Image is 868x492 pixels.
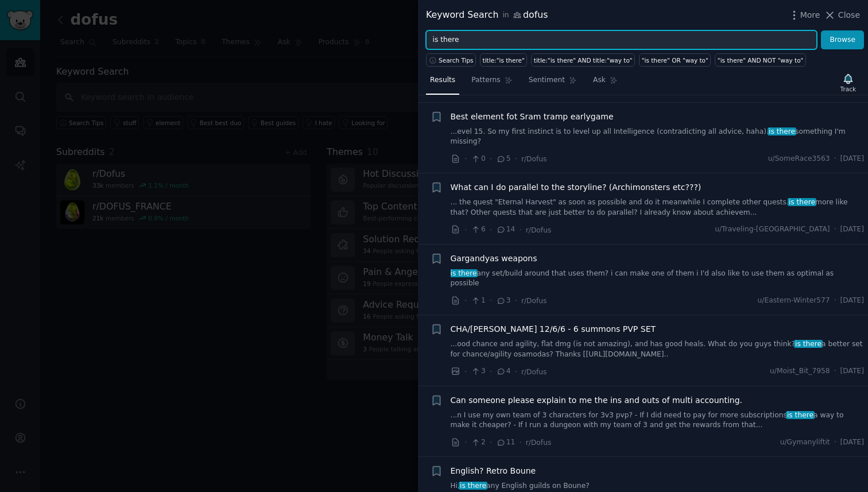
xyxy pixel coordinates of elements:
span: r/Dofus [521,368,547,376]
span: · [515,295,517,307]
span: 1 [471,296,485,306]
span: · [490,153,492,165]
span: Ask [593,75,606,86]
div: "is there" AND NOT "way to" [718,56,804,64]
span: · [464,153,467,165]
span: · [834,296,836,306]
span: · [834,437,836,448]
a: Ask [589,71,622,95]
span: · [490,295,492,307]
span: u/Moist_Bit_7958 [770,366,830,377]
a: Can someone please explain to me the ins and outs of multi accounting. [451,394,742,406]
span: Results [430,75,455,86]
span: · [834,224,836,235]
span: · [490,224,492,236]
span: 4 [496,366,510,377]
div: Track [840,85,856,93]
span: · [464,224,467,236]
button: Browse [821,30,864,50]
a: ...n I use my own team of 3 characters for 3v3 pvp? - If I did need to pay for more subscriptions... [451,410,865,431]
span: [DATE] [840,366,864,377]
a: Sentiment [525,71,581,95]
span: r/Dofus [526,226,552,234]
span: 0 [471,154,485,164]
span: u/Gymanyliftit [780,437,830,448]
div: Keyword Search dofus [426,8,548,22]
span: 2 [471,437,485,448]
div: title:"is there" AND title:"way to" [534,56,633,64]
span: [DATE] [840,437,864,448]
a: Best element fot Sram tramp earlygame [451,111,614,123]
span: Close [838,9,860,21]
div: "is there" OR "way to" [642,56,708,64]
span: 3 [471,366,485,377]
span: is there [786,411,815,419]
a: CHA/[PERSON_NAME] 12/6/6 - 6 summons PVP SET [451,323,656,335]
span: is there [459,482,487,490]
a: "is there" AND NOT "way to" [715,53,806,67]
span: is there [449,269,478,277]
a: ...ood chance and agility, flat dmg (is not amazing), and has good heals. What do you guys think?... [451,339,865,359]
span: Search Tips [439,56,474,64]
span: u/Eastern-Winter577 [758,296,830,306]
a: is thereany set/build around that uses them? i can make one of them i I'd also like to use them a... [451,269,865,289]
a: Patterns [467,71,516,95]
span: 6 [471,224,485,235]
span: 11 [496,437,515,448]
a: What can I do parallel to the storyline? (Archimonsters etc???) [451,181,702,193]
span: r/Dofus [521,155,547,163]
span: · [464,366,467,378]
span: · [490,366,492,378]
span: · [464,295,467,307]
span: · [464,436,467,448]
span: · [834,154,836,164]
span: 3 [496,296,510,306]
span: · [519,224,521,236]
span: [DATE] [840,296,864,306]
span: Sentiment [529,75,565,86]
span: · [515,153,517,165]
span: [DATE] [840,154,864,164]
a: Hi,is thereany English guilds on Boune? [451,481,865,491]
span: · [834,366,836,377]
span: u/SomeRace3563 [768,154,830,164]
button: Close [824,9,860,21]
button: More [788,9,820,21]
span: r/Dofus [526,439,552,447]
span: is there [768,127,796,135]
span: 5 [496,154,510,164]
span: [DATE] [840,224,864,235]
span: r/Dofus [521,297,547,305]
a: Results [426,71,459,95]
span: is there [794,340,823,348]
a: title:"is there" AND title:"way to" [531,53,635,67]
a: title:"is there" [480,53,527,67]
span: More [800,9,820,21]
button: Track [836,71,860,95]
a: Gargandyas weapons [451,253,537,265]
span: · [519,436,521,448]
span: u/Traveling-[GEOGRAPHIC_DATA] [715,224,830,235]
span: · [490,436,492,448]
span: in [502,10,509,21]
span: Patterns [471,75,500,86]
span: 14 [496,224,515,235]
div: title:"is there" [483,56,525,64]
a: English? Retro Boune [451,465,536,477]
a: ... the quest "Eternal Harvest" as soon as possible and do it meanwhile I complete other quests.i... [451,197,865,218]
a: "is there" OR "way to" [639,53,711,67]
span: · [515,366,517,378]
span: is there [788,198,816,206]
input: Try a keyword related to your business [426,30,817,50]
a: ...evel 15. So my first instinct is to level up all Intelligence (contradicting all advice, haha)... [451,127,865,147]
button: Search Tips [426,53,476,67]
